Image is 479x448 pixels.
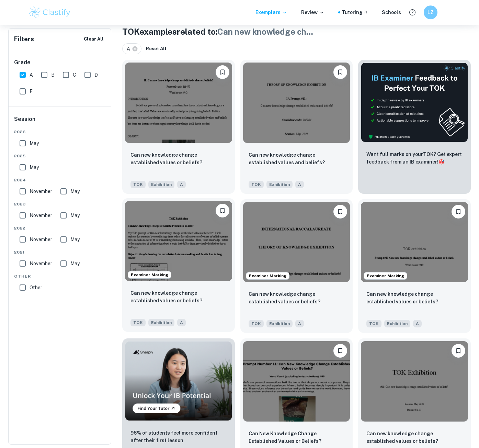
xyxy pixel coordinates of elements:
[125,201,232,281] img: TOK Exhibition example thumbnail: Can new knowledge change established val
[438,159,444,165] span: 🎯
[413,320,422,327] span: A
[216,204,229,217] button: Bookmark
[94,71,98,79] span: D
[243,341,350,422] img: TOK Exhibition example thumbnail: Can New Knowledge Change Established Val
[426,9,434,16] h6: LZ
[130,289,227,304] p: Can new knowledge change established values or beliefs?
[14,129,106,135] span: 2026
[240,60,353,194] a: BookmarkCan new knowledge change established values and beliefs?TOKExhibitionA
[144,44,168,54] button: Reset All
[249,320,264,327] span: TOK
[130,181,146,188] span: TOK
[366,150,463,166] p: Want full marks on your TOK ? Get expert feedback from an IB examiner!
[130,429,227,444] p: 96% of students feel more confident after their first lesson
[70,212,80,219] span: May
[342,9,368,16] a: Tutoring
[246,273,289,279] span: Examiner Marking
[14,225,106,231] span: 2022
[407,7,418,18] button: Help and Feedback
[217,27,313,36] span: Can new knowledge ch ...
[295,320,304,327] span: A
[14,34,34,44] h6: Filters
[122,43,141,54] div: A
[14,115,106,129] h6: Session
[361,63,468,142] img: Thumbnail
[266,181,293,188] span: Exhibition
[122,25,471,38] h1: TOK examples related to:
[130,319,146,326] span: TOK
[177,319,186,326] span: A
[295,181,304,188] span: A
[266,320,293,327] span: Exhibition
[382,9,401,16] a: Schools
[30,188,52,195] span: November
[28,5,72,19] img: Clastify logo
[364,273,407,279] span: Examiner Marking
[249,290,345,305] p: Can new knowledge change established values or beliefs?
[358,60,471,194] a: ThumbnailWant full marks on yourTOK? Get expert feedback from an IB examiner!
[14,249,106,255] span: 2021
[125,341,232,421] img: Thumbnail
[30,164,39,171] span: May
[14,58,106,67] h6: Grade
[127,45,133,53] span: A
[30,71,33,79] span: A
[14,153,106,159] span: 2025
[73,71,76,79] span: C
[249,181,264,188] span: TOK
[366,430,463,445] p: Can new knowledge change established values or beliefs?
[70,236,80,243] span: May
[216,65,229,79] button: Bookmark
[249,151,345,166] p: Can new knowledge change established values and beliefs?
[240,199,353,333] a: Examiner MarkingBookmarkCan new knowledge change established values or beliefs?TOKExhibitionA
[384,320,410,327] span: Exhibition
[361,202,468,282] img: TOK Exhibition example thumbnail: Can new knowledge change established val
[148,319,174,326] span: Exhibition
[122,60,235,194] a: BookmarkCan new knowledge change established values or beliefs?TOKExhibitionA
[70,188,80,195] span: May
[249,430,345,445] p: Can New Knowledge Change Established Values or Beliefs?
[243,202,350,282] img: TOK Exhibition example thumbnail: Can new knowledge change established val
[14,201,106,207] span: 2023
[361,341,468,422] img: TOK Exhibition example thumbnail: Can new knowledge change established val
[333,344,347,358] button: Bookmark
[14,273,106,279] span: Other
[424,5,437,19] button: LZ
[30,284,42,291] span: Other
[14,177,106,183] span: 2024
[82,34,105,44] button: Clear All
[30,139,39,147] span: May
[333,205,347,219] button: Bookmark
[301,9,324,16] p: Review
[30,260,52,267] span: November
[130,151,227,166] p: Can new knowledge change established values or beliefs?
[452,205,465,219] button: Bookmark
[366,320,381,327] span: TOK
[122,199,235,333] a: Examiner MarkingBookmarkCan new knowledge change established values or beliefs?TOKExhibitionA
[148,181,174,188] span: Exhibition
[452,344,465,358] button: Bookmark
[366,290,463,305] p: Can new knowledge change established values or beliefs?
[51,71,55,79] span: B
[333,65,347,79] button: Bookmark
[177,181,186,188] span: A
[30,212,52,219] span: November
[128,272,171,278] span: Examiner Marking
[358,199,471,333] a: Examiner MarkingBookmarkCan new knowledge change established values or beliefs?TOKExhibitionA
[30,88,33,95] span: E
[30,236,52,243] span: November
[70,260,80,267] span: May
[243,63,350,143] img: TOK Exhibition example thumbnail: Can new knowledge change established val
[255,9,287,16] p: Exemplars
[125,63,232,143] img: TOK Exhibition example thumbnail: Can new knowledge change established val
